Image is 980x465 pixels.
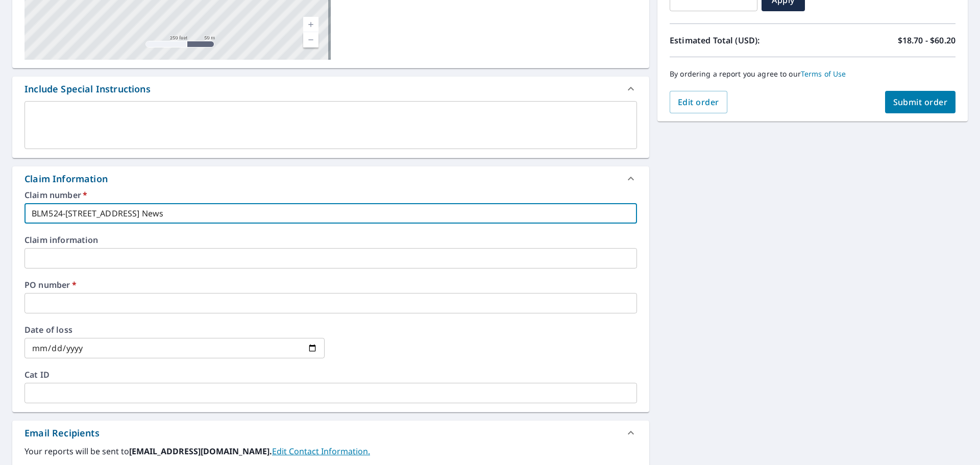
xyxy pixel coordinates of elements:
[303,17,318,32] a: Current Level 17, Zoom In
[12,77,649,101] div: Include Special Instructions
[129,446,272,457] b: [EMAIL_ADDRESS][DOMAIN_NAME].
[670,34,813,46] p: Estimated Total (USD):
[678,96,719,108] span: Edit order
[12,421,649,445] div: Email Recipients
[24,281,637,289] label: PO number
[24,82,151,96] div: Include Special Instructions
[893,96,948,108] span: Submit order
[898,34,955,46] p: $18.70 - $60.20
[670,69,955,79] p: By ordering a report you agree to our
[12,166,649,191] div: Claim Information
[24,326,325,334] label: Date of loss
[24,236,637,244] label: Claim information
[24,191,637,199] label: Claim number
[670,91,727,113] button: Edit order
[801,69,846,79] a: Terms of Use
[885,91,956,113] button: Submit order
[24,445,637,457] label: Your reports will be sent to
[303,32,318,47] a: Current Level 17, Zoom Out
[24,426,100,440] div: Email Recipients
[272,446,370,457] a: EditContactInfo
[24,371,637,379] label: Cat ID
[24,172,108,186] div: Claim Information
